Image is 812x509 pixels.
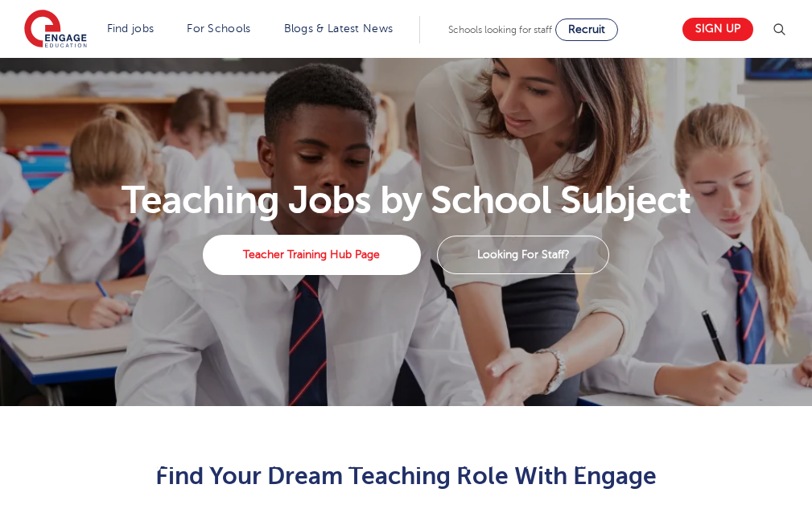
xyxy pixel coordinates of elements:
a: Sign up [682,18,753,41]
span: Recruit [568,23,605,35]
img: Engage Education [24,10,87,50]
a: For Schools [187,23,250,35]
span: Schools looking for staff [448,24,552,35]
a: Teacher Training Hub Page [203,235,421,275]
a: Looking For Staff? [437,236,609,274]
a: Blogs & Latest News [284,23,394,35]
a: Find jobs [107,23,155,35]
h1: Teaching Jobs by School Subject [28,181,785,220]
a: Recruit [555,18,618,41]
